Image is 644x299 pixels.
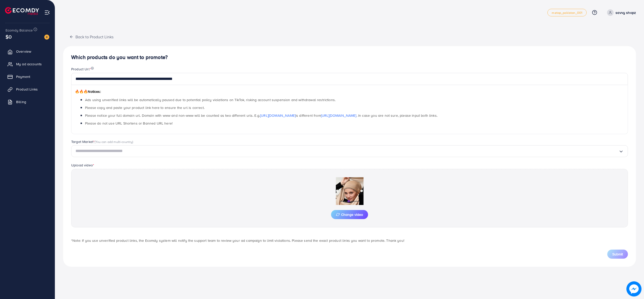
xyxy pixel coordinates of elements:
[260,113,296,118] a: [URL][DOMAIN_NAME]
[321,113,356,118] a: [URL][DOMAIN_NAME]
[626,281,641,296] img: image
[4,59,51,69] a: My ad accounts
[95,139,133,144] span: (You can add multi-country)
[5,7,39,15] img: logo
[16,87,38,92] span: Product Links
[616,10,636,16] p: savvy shopz
[605,9,636,16] a: savvy shopz
[4,97,51,107] a: Billing
[85,121,173,126] span: Please do not use URL Shortens or Banned URL here!
[607,250,628,259] button: Submit
[6,28,33,33] span: Ecomdy Balance
[71,67,94,72] label: Product Url
[16,49,31,54] span: Overview
[85,97,336,102] span: Ads using unverified links will be automatically paused due to potential policy violations on Tik...
[75,147,619,155] input: Search for option
[44,10,50,15] img: menu
[63,31,120,42] button: Back to Product Links
[16,62,42,67] span: My ad accounts
[71,139,133,144] label: Target Market
[71,145,628,157] div: Search for option
[547,9,587,16] a: metap_pakistan_001
[336,213,363,216] span: Change video
[325,177,375,205] img: Preview Image
[85,105,205,110] span: Please copy and paste your product link here to ensure the url is correct.
[612,252,623,257] span: Submit
[75,89,101,94] span: Notices:
[4,72,51,82] a: Payment
[71,54,628,61] h4: Which products do you want to promote?
[75,89,88,94] span: 🔥🔥🔥
[44,35,49,40] img: image
[6,33,12,40] span: $0
[331,210,368,219] button: Change video
[85,113,437,118] span: Please notice your full domain url. Domain with www and non-www will be counted as two different ...
[4,46,51,56] a: Overview
[16,74,30,79] span: Payment
[71,163,94,168] label: Upload video
[16,99,26,104] span: Billing
[4,84,51,94] a: Product Links
[91,67,94,70] img: image
[71,237,628,244] p: *Note: If you use unverified product links, the Ecomdy system will notify the support team to rev...
[552,11,582,14] span: metap_pakistan_001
